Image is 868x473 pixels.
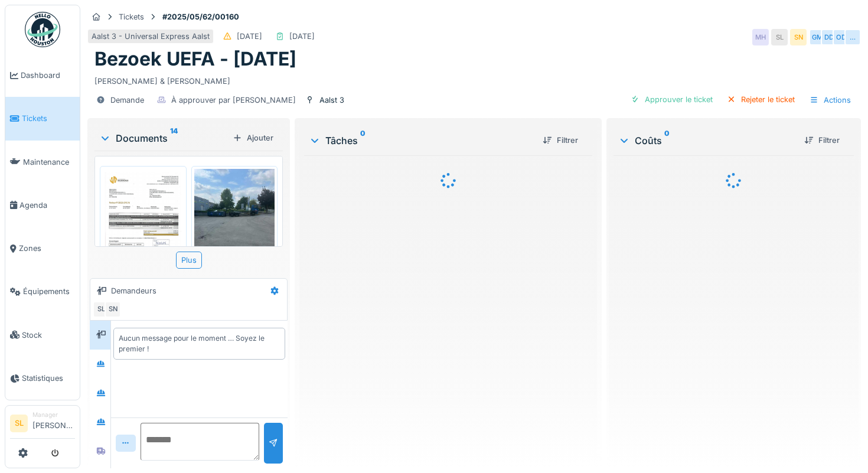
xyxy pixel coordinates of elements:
[119,333,280,354] div: Aucun message pour le moment … Soyez le premier !
[809,29,825,45] div: GM
[19,243,75,254] span: Zones
[111,285,156,296] div: Demandeurs
[94,71,854,87] div: [PERSON_NAME] & [PERSON_NAME]
[92,31,210,42] div: Aalst 3 - Universal Express Aalst
[5,270,80,313] a: Équipements
[176,252,202,269] div: Plus
[722,92,800,107] div: Rejeter le ticket
[22,113,75,124] span: Tickets
[171,94,296,106] div: À approuver par [PERSON_NAME]
[22,373,75,384] span: Statistiques
[5,314,80,357] a: Stock
[194,169,275,276] img: 7epwfdc7xl4zy4oxcp9zfo8ifimf
[5,54,80,97] a: Dashboard
[5,97,80,140] a: Tickets
[821,29,837,45] div: DD
[5,227,80,270] a: Zones
[170,131,178,145] sup: 14
[32,410,75,419] div: Manager
[538,132,583,148] div: Filtrer
[319,94,344,106] div: Aalst 3
[5,141,80,184] a: Maintenance
[158,11,244,22] strong: #2025/05/62/00160
[110,94,144,106] div: Demande
[664,133,670,148] sup: 0
[618,133,795,148] div: Coûts
[844,29,861,45] div: …
[833,29,849,45] div: OD
[19,200,75,211] span: Agenda
[23,156,75,168] span: Maintenance
[25,12,60,47] img: Badge_color-CXgf-gQk.svg
[99,131,228,145] div: Documents
[10,410,75,439] a: SL Manager[PERSON_NAME]
[771,29,788,45] div: SL
[5,184,80,227] a: Agenda
[626,92,717,107] div: Approuver le ticket
[309,133,533,148] div: Tâches
[103,169,184,283] img: e1cvpl37lafp29s7h8q5smv1ps1q
[360,133,366,148] sup: 0
[228,130,278,146] div: Ajouter
[94,48,296,70] h1: Bezoek UEFA - [DATE]
[32,410,75,436] li: [PERSON_NAME]
[23,286,75,297] span: Équipements
[10,415,28,432] li: SL
[752,29,769,45] div: MH
[804,92,856,109] div: Actions
[5,357,80,400] a: Statistiques
[21,70,75,81] span: Dashboard
[289,31,315,42] div: [DATE]
[119,11,144,22] div: Tickets
[237,31,262,42] div: [DATE]
[105,301,121,318] div: SN
[800,132,844,148] div: Filtrer
[22,330,75,341] span: Stock
[93,301,109,318] div: SL
[790,29,807,45] div: SN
